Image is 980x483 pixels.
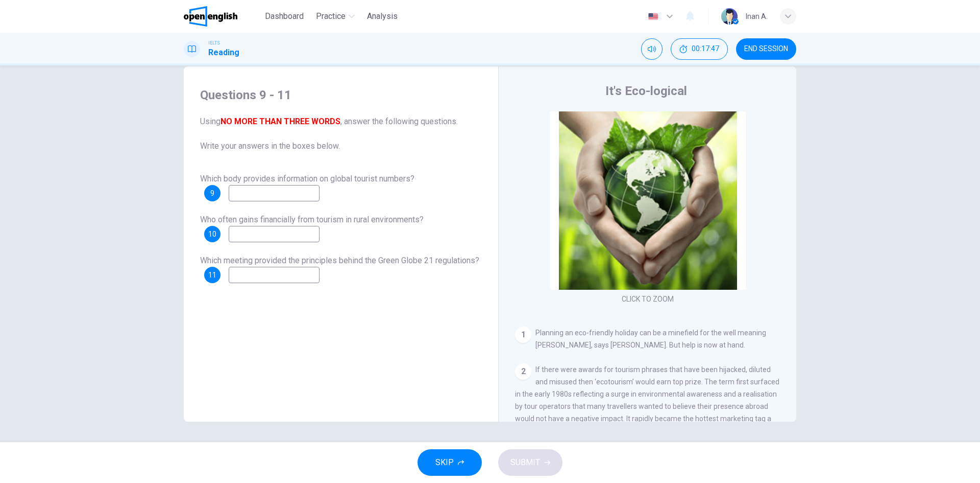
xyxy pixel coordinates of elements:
[605,83,687,99] h4: It's Eco-logical
[744,45,788,53] span: END SESSION
[220,117,340,126] font: NO MORE THAN THREE WORDS
[265,10,304,22] span: Dashboard
[208,271,216,279] span: 11
[200,256,479,265] span: Which meeting provided the principles behind the Green Globe 21 regulations?
[200,174,414,183] span: Which body provides information on global tourist numbers?
[515,363,531,380] div: 2
[363,7,402,26] button: Analysis
[184,6,261,27] a: OpenEnglish logo
[671,38,728,60] button: 00:17:47
[515,365,779,435] span: If there were awards for tourism phrases that have been hijacked, diluted and misused then ‘ecoto...
[200,116,482,152] span: Using , answer the following questions. Write your answers in the boxes below.
[692,45,719,53] span: 00:17:47
[367,10,398,22] span: Analysis
[721,8,738,25] img: Profile picture
[312,7,359,26] button: Practice
[647,13,659,20] img: en
[208,47,239,59] h1: Reading
[515,327,531,343] div: 1
[746,10,768,22] div: Inan A.
[210,190,214,197] span: 9
[208,231,216,238] span: 10
[261,7,308,26] button: Dashboard
[535,329,766,349] span: Planning an eco-friendly holiday can be a minefield for the well meaning [PERSON_NAME], says [PER...
[418,449,482,476] button: SKIP
[184,6,237,27] img: OpenEnglish logo
[208,39,220,47] span: IELTS
[316,10,346,22] span: Practice
[671,38,728,60] div: Hide
[200,87,482,103] h4: Questions 9 - 11
[435,455,454,470] span: SKIP
[641,38,663,60] div: Mute
[736,38,796,60] button: END SESSION
[200,215,424,224] span: Who often gains financially from tourism in rural environments?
